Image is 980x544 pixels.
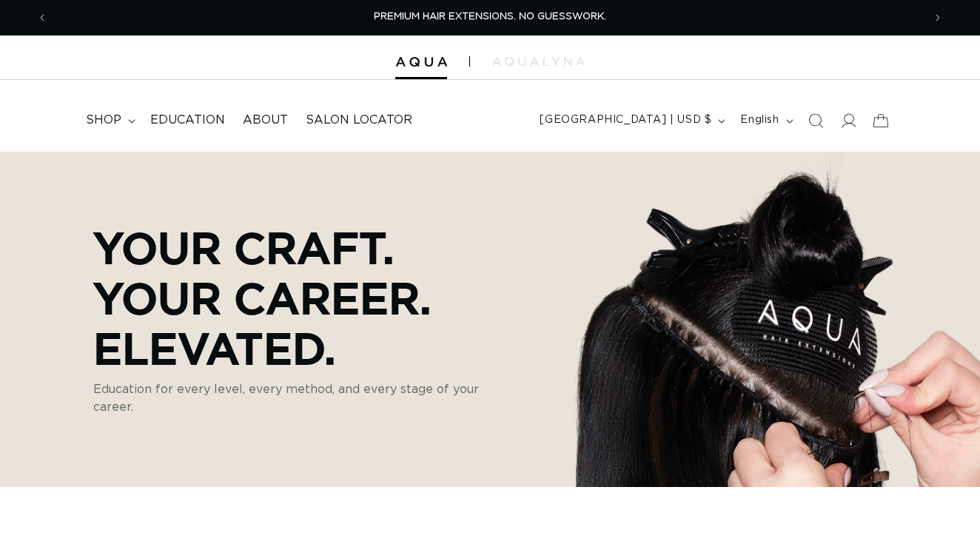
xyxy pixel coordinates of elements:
[492,57,585,66] img: aqualyna.com
[297,104,421,137] a: Salon Locator
[306,113,412,128] span: Salon Locator
[26,4,58,32] button: Previous announcement
[243,113,288,128] span: About
[540,113,711,128] span: [GEOGRAPHIC_DATA] | USD $
[740,113,779,128] span: English
[150,113,225,128] span: Education
[374,12,606,21] span: PREMIUM HAIR EXTENSIONS. NO GUESSWORK.
[395,57,447,67] img: Aqua Hair Extensions
[234,104,297,137] a: About
[531,107,731,135] button: [GEOGRAPHIC_DATA] | USD $
[86,113,121,128] span: shop
[922,4,954,32] button: Next announcement
[93,222,515,373] p: Your Craft. Your Career. Elevated.
[77,104,141,137] summary: shop
[141,104,234,137] a: Education
[93,380,515,416] p: Education for every level, every method, and every stage of your career.
[731,107,799,135] button: English
[799,104,832,137] summary: Search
